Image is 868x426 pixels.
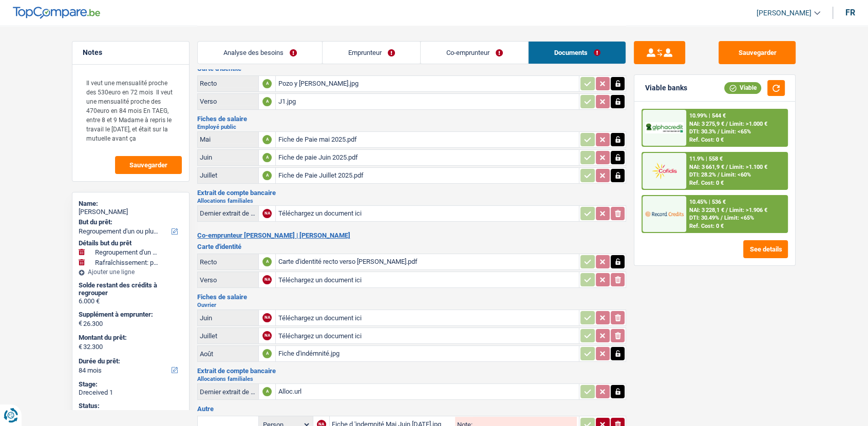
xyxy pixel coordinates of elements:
[262,313,272,322] div: NA
[845,8,855,17] div: fr
[197,65,626,72] h3: Carte d'identité
[200,332,256,340] div: Juillet
[529,42,626,64] a: Documents
[79,380,183,389] div: Stage:
[721,215,723,221] span: /
[200,209,256,217] div: Dernier extrait de compte pour vos allocations familiales
[79,334,181,342] label: Montant du prêt:
[79,200,183,208] div: Name:
[197,243,626,250] h3: Carte d'identité
[689,215,719,221] span: DTI: 30.49%
[79,311,181,319] label: Supplément à emprunter:
[645,122,683,134] img: AlphaCredit
[743,240,788,258] button: See details
[262,153,272,162] div: A
[262,349,272,358] div: A
[83,48,179,57] h5: Notes
[278,254,577,269] div: Carte d'identité recto verso [PERSON_NAME].pdf
[197,198,626,204] h2: Allocations familiales
[645,161,683,180] img: Cofidis
[200,388,256,396] div: Dernier extrait de compte pour vos allocations familiales
[645,204,683,223] img: Record Credits
[200,98,256,105] div: Verso
[197,189,626,196] h3: Extrait de compte bancaire
[200,350,256,358] div: Août
[262,275,272,284] div: NA
[726,207,728,214] span: /
[200,314,256,322] div: Juin
[719,41,796,64] button: Sauvegarder
[689,171,716,178] span: DTI: 28.2%
[197,115,626,122] h3: Fiches de salaire
[262,135,272,144] div: A
[689,128,716,135] span: DTI: 30.3%
[200,258,256,266] div: Recto
[718,128,720,135] span: /
[278,76,577,91] div: Pozo y [PERSON_NAME].jpg
[79,218,181,226] label: But du prêt:
[721,128,751,135] span: Limit: <65%
[729,207,767,214] span: Limit: >1.906 €
[198,42,322,64] a: Analyse des besoins
[278,150,577,165] div: Fiche de paie Juin 2025.pdf
[262,79,272,88] div: A
[79,268,183,276] div: Ajouter une ligne
[262,257,272,266] div: A
[278,346,577,361] div: Fiche d'indémnité.jpg
[200,171,256,179] div: Juillet
[79,208,183,216] div: [PERSON_NAME]
[115,156,182,174] button: Sauvegarder
[262,171,272,180] div: A
[79,343,82,351] span: €
[689,164,724,170] span: NAI: 3 661,9 €
[748,5,820,22] a: [PERSON_NAME]
[729,121,767,127] span: Limit: >1.000 €
[200,80,256,87] div: Recto
[278,384,577,399] div: Alloc.url
[197,124,626,130] h2: Employé public
[726,164,728,170] span: /
[724,82,761,93] div: Viable
[197,405,626,412] h3: Autre
[689,199,726,205] div: 10.45% | 536 €
[200,153,256,161] div: Juin
[262,97,272,106] div: A
[689,156,723,162] div: 11.9% | 558 €
[13,7,100,19] img: TopCompare Logo
[262,209,272,218] div: NA
[689,121,724,127] span: NAI: 3 275,9 €
[757,9,812,17] span: [PERSON_NAME]
[718,171,720,178] span: /
[323,42,420,64] a: Emprunteur
[729,164,767,170] span: Limit: >1.100 €
[79,357,181,365] label: Durée du prêt:
[278,168,577,183] div: Fiche de Paie Juillet 2025.pdf
[197,376,626,382] h2: Allocations familiales
[200,135,256,143] div: Mai
[689,223,724,229] div: Ref. Cost: 0 €
[197,302,626,308] h2: Ouvrier
[79,402,183,410] div: Status:
[721,171,751,178] span: Limit: <60%
[262,387,272,396] div: A
[197,294,626,300] h3: Fiches de salaire
[689,112,726,119] div: 10.99% | 544 €
[689,207,724,214] span: NAI: 3 228,1 €
[197,231,626,240] h2: Co-emprunteur [PERSON_NAME] | [PERSON_NAME]
[278,132,577,147] div: Fiche de Paie mai 2025.pdf
[200,276,256,284] div: Verso
[689,180,724,186] div: Ref. Cost: 0 €
[262,331,272,340] div: NA
[79,239,183,247] div: Détails but du prêt
[197,367,626,374] h3: Extrait de compte bancaire
[726,121,728,127] span: /
[79,281,183,297] div: Solde restant des crédits à regrouper
[79,297,183,305] div: 6.000 €
[724,215,754,221] span: Limit: <65%
[689,137,724,143] div: Ref. Cost: 0 €
[129,162,167,168] span: Sauvegarder
[645,84,687,92] div: Viable banks
[79,319,82,327] span: €
[79,389,183,397] div: Dreceived 1
[421,42,528,64] a: Co-emprunteur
